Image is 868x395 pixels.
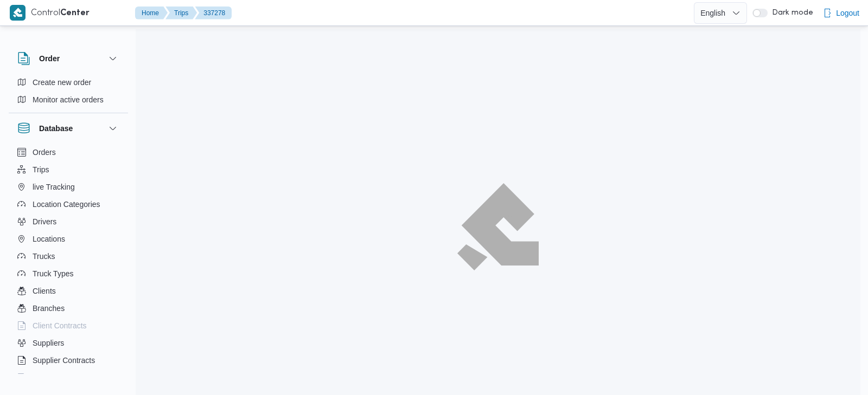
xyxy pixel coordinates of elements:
button: Drivers [13,213,124,230]
button: Logout [819,2,864,24]
button: Clients [13,282,124,300]
div: Order [9,74,128,113]
button: Location Categories [13,196,124,213]
button: Suppliers [13,334,124,352]
span: Monitor active orders [33,93,104,106]
button: Home [135,7,168,20]
button: Monitor active orders [13,91,124,108]
button: Create new order [13,74,124,91]
span: Location Categories [33,198,100,211]
button: Orders [13,144,124,161]
button: Branches [13,300,124,317]
span: Trucks [33,250,55,263]
b: Center [60,9,90,17]
span: Suppliers [33,336,64,349]
button: Trips [13,161,124,178]
span: Create new order [33,76,91,89]
span: Drivers [33,215,56,228]
span: live Tracking [33,180,75,193]
span: Truck Types [33,267,73,280]
img: X8yXhbKr1z7QwAAAABJRU5ErkJggg== [10,5,25,21]
button: Order [17,52,119,65]
span: Branches [33,302,65,315]
span: Client Contracts [33,319,87,332]
span: Orders [33,146,56,159]
span: Supplier Contracts [33,354,95,367]
button: Trucks [13,248,124,265]
span: Locations [33,232,65,245]
button: Client Contracts [13,317,124,334]
h3: Database [39,122,73,135]
span: Clients [33,284,56,297]
img: ILLA Logo [463,190,533,263]
button: Supplier Contracts [13,352,124,369]
button: live Tracking [13,178,124,196]
div: Database [9,144,128,378]
span: Trips [33,163,49,176]
button: Database [17,122,119,135]
button: Locations [13,230,124,248]
span: Dark mode [768,9,813,17]
button: Truck Types [13,265,124,282]
button: 337278 [195,7,232,20]
h3: Order [39,52,60,65]
span: Logout [836,7,859,20]
button: Devices [13,369,124,386]
button: Trips [165,7,197,20]
span: Devices [33,371,60,384]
